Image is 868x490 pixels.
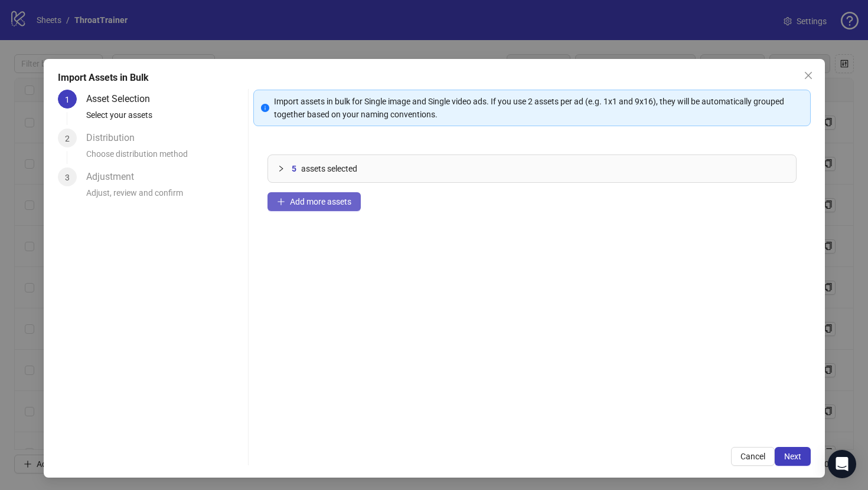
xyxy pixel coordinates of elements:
[268,155,796,182] div: 5assets selected
[65,95,70,104] span: 1
[775,447,811,466] button: Next
[86,108,244,129] div: Select your assets
[86,167,143,186] div: Adjustment
[277,198,285,206] span: plus
[86,129,144,147] div: Distribution
[58,71,811,85] div: Import Assets in Bulk
[292,162,296,175] span: 5
[278,165,285,172] span: collapsed
[828,450,856,478] div: Open Intercom Messenger
[274,95,803,121] div: Import assets in bulk for Single image and Single video ads. If you use 2 assets per ad (e.g. 1x1...
[261,104,269,112] span: info-circle
[731,447,775,466] button: Cancel
[784,452,801,461] span: Next
[86,186,244,206] div: Adjust, review and confirm
[65,134,70,143] span: 2
[65,173,70,182] span: 3
[301,162,357,175] span: assets selected
[86,147,244,167] div: Choose distribution method
[290,197,351,206] span: Add more assets
[740,452,765,461] span: Cancel
[799,66,818,85] button: Close
[267,192,361,211] button: Add more assets
[804,71,813,80] span: close
[86,90,159,108] div: Asset Selection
